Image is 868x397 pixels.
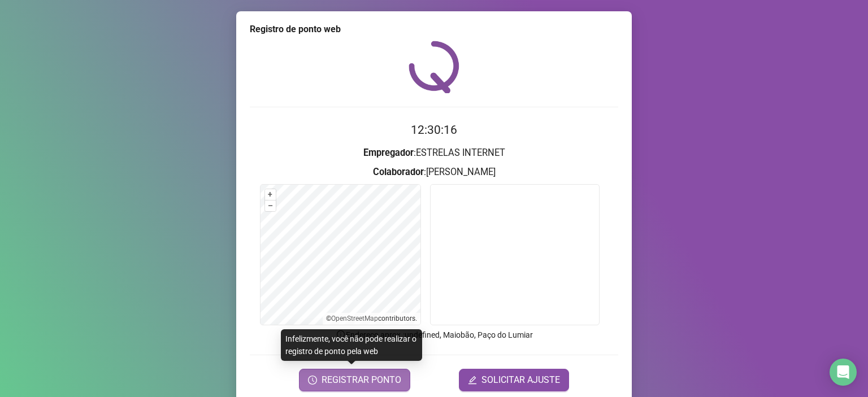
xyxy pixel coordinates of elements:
[265,189,276,200] button: +
[331,315,378,322] a: OpenStreetMap
[373,167,424,177] strong: Colaborador
[409,41,459,93] img: QRPoint
[265,200,276,211] button: –
[830,359,857,386] div: Open Intercom Messenger
[481,373,560,387] span: SOLICITAR AJUSTE
[250,23,618,36] div: Registro de ponto web
[299,369,410,391] button: REGISTRAR PONTO
[250,165,618,180] h3: : [PERSON_NAME]
[326,315,417,322] li: © contributors.
[468,376,477,385] span: edit
[322,373,401,387] span: REGISTRAR PONTO
[411,123,457,137] time: 12:30:16
[250,146,618,160] h3: : ESTRELAS INTERNET
[308,376,317,385] span: clock-circle
[250,329,618,341] p: Endereço aprox. : undefined, Maiobão, Paço do Lumiar
[459,369,569,391] button: editSOLICITAR AJUSTE
[363,147,414,158] strong: Empregador
[281,329,422,361] div: Infelizmente, você não pode realizar o registro de ponto pela web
